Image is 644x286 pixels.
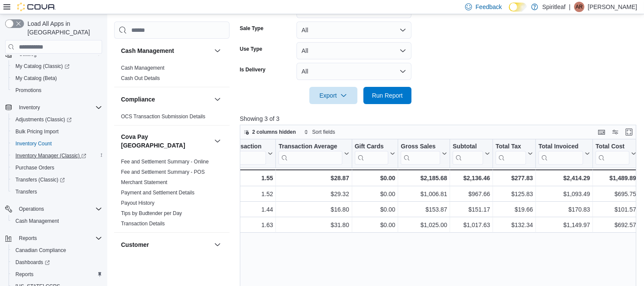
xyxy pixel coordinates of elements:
[309,87,357,104] button: Export
[121,221,165,227] a: Transaction Details
[15,152,86,159] span: Inventory Manager (Classic)
[588,2,637,12] p: [PERSON_NAME]
[538,143,590,165] button: Total Invoiced
[12,245,102,255] span: Canadian Compliance
[12,114,102,125] span: Adjustments (Classic)
[12,269,37,280] a: Reports
[401,220,447,230] div: $1,025.00
[19,104,40,111] span: Inventory
[496,220,533,230] div: $132.34
[542,2,565,12] p: Spiritleaf
[121,200,154,206] span: Payout History
[401,143,447,165] button: Gross Sales
[12,126,62,137] a: Bulk Pricing Import
[509,12,509,12] span: Dark Mode
[12,163,102,173] span: Purchase Orders
[496,143,526,151] div: Total Tax
[240,66,266,73] label: Is Delivery
[12,61,73,71] a: My Catalog (Classic)
[9,186,106,198] button: Transfers
[12,151,102,161] span: Inventory Manager (Classic)
[12,216,62,226] a: Cash Management
[12,73,102,83] span: My Catalog (Beta)
[121,132,211,150] h3: Cova Pay [GEOGRAPHIC_DATA]
[15,204,48,214] button: Operations
[278,189,349,199] div: $29.32
[15,164,54,171] span: Purchase Orders
[205,173,273,183] div: 1.55
[121,95,211,104] button: Compliance
[475,3,502,11] span: Feedback
[17,3,56,11] img: Cova
[596,127,607,137] button: Keyboard shortcuts
[354,204,395,215] div: $0.00
[12,85,45,95] a: Promotions
[453,143,483,165] div: Subtotal
[121,220,165,227] span: Transaction Details
[538,204,590,215] div: $170.83
[9,138,106,150] button: Inventory Count
[9,126,106,138] button: Bulk Pricing Import
[453,143,490,165] button: Subtotal
[121,46,211,55] button: Cash Management
[205,204,273,215] div: 1.44
[538,143,583,151] div: Total Invoiced
[354,220,395,230] div: $0.00
[354,143,388,165] div: Gift Card Sales
[12,245,70,255] a: Canadian Compliance
[12,163,58,173] a: Purchase Orders
[300,127,339,137] button: Sort fields
[296,22,411,39] button: All
[212,136,223,146] button: Cova Pay [GEOGRAPHIC_DATA]
[496,189,533,199] div: $125.83
[24,19,102,37] span: Load All Apps in [GEOGRAPHIC_DATA]
[15,63,70,70] span: My Catalog (Classic)
[312,129,335,135] span: Sort fields
[15,128,59,135] span: Bulk Pricing Import
[401,143,440,151] div: Gross Sales
[496,173,533,183] div: $277.83
[9,256,106,268] a: Dashboards
[596,189,636,199] div: $695.75
[205,220,273,230] div: 1.63
[2,232,106,244] button: Reports
[212,46,223,56] button: Cash Management
[12,257,53,268] a: Dashboards
[296,63,411,80] button: All
[121,159,209,165] a: Fee and Settlement Summary - Online
[538,143,583,165] div: Total Invoiced
[278,143,342,151] div: Transaction Average
[2,101,106,114] button: Inventory
[205,143,266,165] div: Qty Per Transaction
[121,75,160,81] a: Cash Out Details
[121,113,206,120] span: OCS Transaction Submission Details
[9,174,106,186] a: Transfers (Classic)
[12,257,102,268] span: Dashboards
[15,259,50,266] span: Dashboards
[121,210,182,217] span: Tips by Budtender per Day
[240,127,299,137] button: 2 columns hidden
[278,143,349,165] button: Transaction Average
[569,2,571,12] p: |
[121,210,182,216] a: Tips by Budtender per Day
[121,190,194,196] a: Payment and Settlement Details
[15,204,102,214] span: Operations
[12,187,102,197] span: Transfers
[624,127,634,137] button: Enter fullscreen
[9,268,106,280] button: Reports
[12,85,102,95] span: Promotions
[278,220,349,230] div: $31.80
[15,271,33,278] span: Reports
[509,3,527,12] input: Dark Mode
[9,150,106,162] a: Inventory Manager (Classic)
[12,138,55,149] a: Inventory Count
[401,189,447,199] div: $1,006.81
[372,91,403,100] span: Run Report
[12,269,102,280] span: Reports
[15,102,43,113] button: Inventory
[538,220,590,230] div: $1,149.97
[9,215,106,227] button: Cash Management
[496,143,533,165] button: Total Tax
[354,189,395,199] div: $0.00
[354,173,395,183] div: $0.00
